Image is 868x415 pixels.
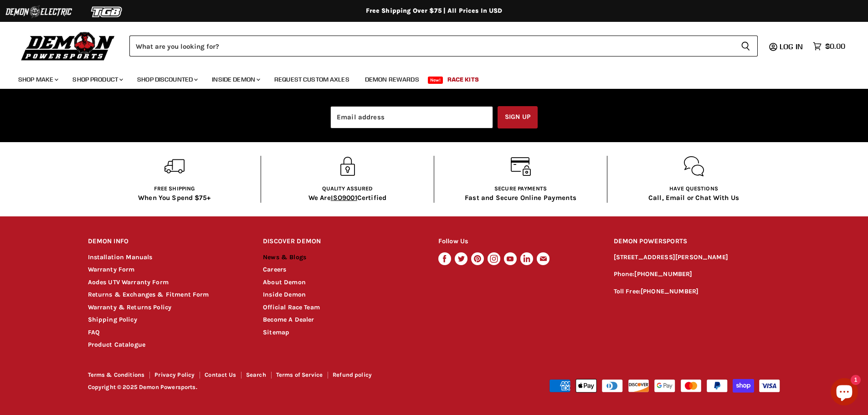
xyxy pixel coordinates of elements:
[88,384,435,391] p: Copyright © 2025 Demon Powersports.
[11,67,843,89] ul: Main menu
[308,193,386,203] p: We Are Certified
[428,77,443,84] span: New!
[330,106,493,128] input: Email address
[88,303,172,311] a: Warranty & Returns Policy
[734,36,758,56] button: Search
[808,40,850,53] a: $0.00
[88,253,153,261] a: Installation Manuals
[263,278,306,286] a: About Demon
[263,253,306,261] a: News & Blogs
[648,193,739,203] p: Call, Email or Chat With Us
[88,231,246,252] h2: DEMON INFO
[154,371,195,378] a: Privacy Policy
[780,42,803,51] span: Log in
[263,266,286,273] a: Careers
[263,231,421,252] h2: DISCOVER DEMON
[129,36,734,56] input: Search
[88,291,209,298] a: Returns & Exchanges & Fitment Form
[438,231,596,252] h2: Follow Us
[267,70,356,89] a: Request Custom Axles
[70,7,799,15] div: Free Shipping Over $75 | All Prices In USD
[138,193,211,203] p: When You Spend $75+
[11,70,64,89] a: Shop Make
[205,371,236,378] a: Contact Us
[88,371,145,378] a: Terms & Conditions
[88,266,135,273] a: Warranty Form
[154,185,195,192] span: Free shipping
[246,371,266,378] a: Search
[614,231,781,252] h2: DEMON POWERSPORTS
[331,194,357,202] span: ISO9001
[205,70,266,89] a: Inside Demon
[73,3,141,20] img: TGB Logo 2
[776,42,808,51] a: Log in
[88,328,100,336] a: FAQ
[129,36,758,56] form: Product
[614,287,781,297] p: Toll Free:
[263,303,320,311] a: Official Race Team
[88,341,146,348] a: Product Catalogue
[263,291,306,298] a: Inside Demon
[498,106,538,128] button: Sign up
[614,252,781,263] p: [STREET_ADDRESS][PERSON_NAME]
[263,316,314,323] a: Become A Dealer
[18,30,118,62] img: Demon Powersports
[825,42,845,51] span: $0.00
[276,371,323,378] a: Terms of Service
[88,372,435,381] nav: Footer
[828,378,861,408] inbox-online-store-chat: Shopify online store chat
[5,3,73,20] img: Demon Electric Logo 2
[358,70,426,89] a: Demon Rewards
[88,316,137,323] a: Shipping Policy
[614,269,781,280] p: Phone:
[66,70,128,89] a: Shop Product
[634,270,692,278] a: [PHONE_NUMBER]
[333,371,372,378] a: Refund policy
[465,193,576,203] p: Fast and Secure Online Payments
[263,328,289,336] a: Sitemap
[441,70,486,89] a: Race Kits
[669,185,718,192] span: Have questions
[88,278,169,286] a: Aodes UTV Warranty Form
[322,185,373,192] span: Quality Assured
[641,287,699,295] a: [PHONE_NUMBER]
[494,185,547,192] span: Secure Payments
[130,70,203,89] a: Shop Discounted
